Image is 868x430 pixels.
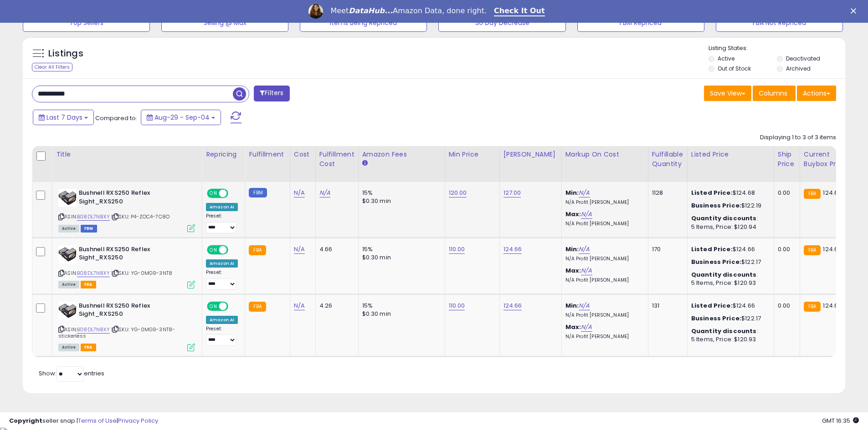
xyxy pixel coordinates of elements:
[208,190,219,197] span: ON
[691,314,741,323] b: Business Price:
[804,245,821,255] small: FBA
[691,189,767,197] div: $124.68
[208,246,219,253] span: ON
[362,159,368,167] small: Amazon Fees.
[704,86,751,101] button: Save View
[851,8,860,14] div: Close
[118,416,158,425] a: Privacy Policy
[691,279,767,287] div: 5 Items, Price: $120.93
[565,210,581,218] b: Max:
[227,246,241,253] span: OFF
[691,301,733,310] b: Listed Price:
[778,245,793,253] div: 0.00
[565,277,641,283] p: N/A Profit [PERSON_NAME]
[79,245,190,264] b: Bushnell RXS250 Reflex Sight_RXS250
[691,271,767,279] div: :
[579,301,590,310] a: N/A
[77,213,110,221] a: B08DL7N8XY
[449,301,465,310] a: 110.00
[565,312,641,319] p: N/A Profit [PERSON_NAME]
[565,323,581,331] b: Max:
[81,225,97,233] span: FBM
[32,63,72,71] div: Clear All Filters
[503,301,522,310] a: 124.66
[58,302,195,350] div: ASIN:
[254,86,289,101] button: Filters
[46,113,82,122] span: Last 7 Days
[58,225,79,233] span: All listings currently available for purchase on Amazon
[362,150,441,159] div: Amazon Fees
[503,150,558,159] div: [PERSON_NAME]
[786,65,811,72] label: Archived
[294,245,305,254] a: N/A
[206,269,238,290] div: Preset:
[294,188,305,197] a: N/A
[78,416,117,425] a: Terms of Use
[652,189,680,197] div: 1128
[81,344,96,351] span: FBA
[759,89,787,98] span: Columns
[778,150,796,169] div: Ship Price
[579,245,590,254] a: N/A
[565,188,579,197] b: Min:
[58,189,195,231] div: ASIN:
[39,369,104,378] span: Show: entries
[154,113,210,122] span: Aug-29 - Sep-04
[691,214,767,223] div: :
[494,6,545,16] a: Check It Out
[691,223,767,231] div: 5 Items, Price: $120.94
[565,301,579,310] b: Min:
[81,281,96,288] span: FBA
[691,188,733,197] b: Listed Price:
[691,214,757,223] b: Quantity discounts
[760,133,836,142] div: Displaying 1 to 3 of 3 items
[77,269,110,277] a: B08DL7N8XY
[79,302,190,321] b: Bushnell RXS250 Reflex Sight_RXS250
[823,301,842,310] span: 124.66
[249,302,266,312] small: FBA
[362,310,438,318] div: $0.30 min
[206,326,238,346] div: Preset:
[227,190,241,197] span: OFF
[503,245,522,254] a: 124.66
[652,150,683,169] div: Fulfillable Quantity
[822,416,859,425] span: 2025-09-12 16:35 GMT
[804,150,851,169] div: Current Buybox Price
[319,150,354,169] div: Fulfillment Cost
[565,150,644,159] div: Markup on Cost
[319,302,351,310] div: 4.26
[691,202,767,210] div: $122.19
[753,86,796,101] button: Columns
[581,266,592,275] a: N/A
[111,269,172,277] span: | SKU: YG-0MG9-3NT8
[804,302,821,312] small: FBA
[206,213,238,233] div: Preset:
[449,188,467,197] a: 120.00
[58,281,79,288] span: All listings currently available for purchase on Amazon
[786,55,820,62] label: Deactivated
[778,189,793,197] div: 0.00
[691,258,767,266] div: $122.17
[691,245,767,253] div: $124.66
[141,110,221,125] button: Aug-29 - Sep-04
[565,266,581,275] b: Max:
[77,326,110,334] a: B08DL7N8XY
[9,417,158,425] div: seller snap | |
[206,259,238,268] div: Amazon AI
[249,245,266,255] small: FBA
[58,245,195,288] div: ASIN:
[718,65,751,72] label: Out of Stock
[349,6,393,15] i: DataHub...
[294,150,312,159] div: Cost
[823,245,842,253] span: 124.66
[206,150,241,159] div: Repricing
[691,335,767,344] div: 5 Items, Price: $120.93
[565,245,579,253] b: Min:
[58,344,79,351] span: All listings currently available for purchase on Amazon
[227,302,241,310] span: OFF
[449,150,496,159] div: Min Price
[579,188,590,197] a: N/A
[9,416,42,425] strong: Copyright
[58,189,77,207] img: 41uwPiJBCJL._SL40_.jpg
[33,110,94,125] button: Last 7 Days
